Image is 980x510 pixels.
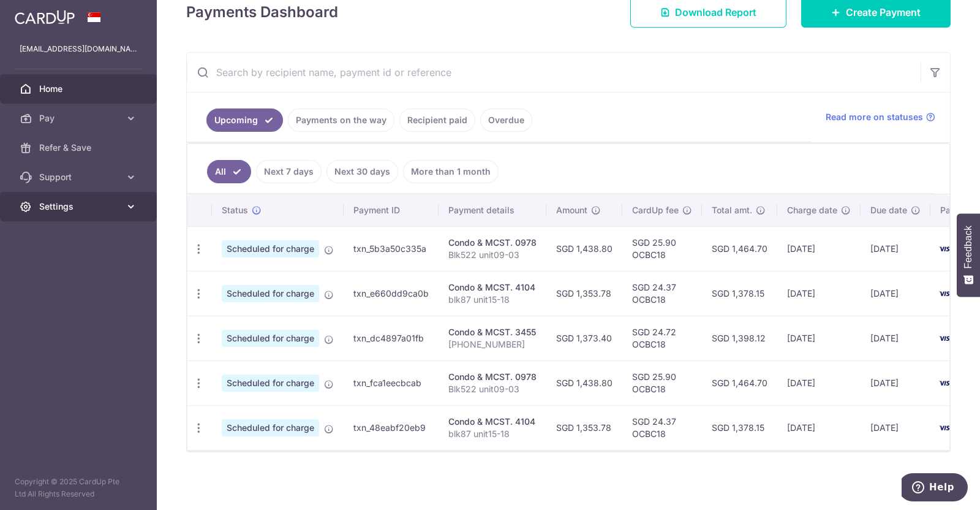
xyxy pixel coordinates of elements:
[344,194,439,226] th: Payment ID
[186,1,338,23] h4: Payments Dashboard
[399,108,475,132] a: Recipient paid
[187,53,921,92] input: Search by recipient name, payment id or reference
[861,316,930,360] td: [DATE]
[39,142,120,154] span: Refer & Save
[846,5,921,20] span: Create Payment
[15,10,75,25] img: CardUp
[702,271,777,316] td: SGD 1,378.15
[448,416,537,428] div: Condo & MCST. 4104
[934,286,959,301] img: Bank Card
[256,160,322,183] a: Next 7 days
[222,419,319,436] span: Scheduled for charge
[702,226,777,271] td: SGD 1,464.70
[403,160,499,183] a: More than 1 month
[448,294,537,306] p: blk87 unit15-18
[448,326,537,338] div: Condo & MCST. 3455
[777,271,861,316] td: [DATE]
[934,376,959,390] img: Bank Card
[39,200,120,213] span: Settings
[448,371,537,383] div: Condo & MCST. 0978
[222,240,319,257] span: Scheduled for charge
[546,405,622,450] td: SGD 1,353.78
[344,360,439,405] td: txn_fca1eecbcab
[712,204,752,216] span: Total amt.
[344,405,439,450] td: txn_48eabf20eb9
[546,271,622,316] td: SGD 1,353.78
[448,338,537,351] p: [PHONE_NUMBER]
[622,316,702,360] td: SGD 24.72 OCBC18
[777,360,861,405] td: [DATE]
[39,112,120,124] span: Pay
[448,249,537,261] p: Blk522 unit09-03
[777,316,861,360] td: [DATE]
[344,316,439,360] td: txn_dc4897a01fb
[934,331,959,346] img: Bank Card
[934,421,959,435] img: Bank Card
[861,405,930,450] td: [DATE]
[326,160,398,183] a: Next 30 days
[675,5,756,20] span: Download Report
[957,213,980,297] button: Feedback - Show survey
[861,226,930,271] td: [DATE]
[344,271,439,316] td: txn_e660dd9ca0b
[222,285,319,302] span: Scheduled for charge
[448,281,537,294] div: Condo & MCST. 4104
[702,316,777,360] td: SGD 1,398.12
[622,271,702,316] td: SGD 24.37 OCBC18
[632,204,679,216] span: CardUp fee
[448,428,537,440] p: blk87 unit15-18
[344,226,439,271] td: txn_5b3a50c335a
[702,405,777,450] td: SGD 1,378.15
[870,204,907,216] span: Due date
[787,204,837,216] span: Charge date
[480,108,532,132] a: Overdue
[546,316,622,360] td: SGD 1,373.40
[622,360,702,405] td: SGD 25.90 OCBC18
[622,226,702,271] td: SGD 25.90 OCBC18
[439,194,546,226] th: Payment details
[206,108,283,132] a: Upcoming
[777,226,861,271] td: [DATE]
[702,360,777,405] td: SGD 1,464.70
[861,271,930,316] td: [DATE]
[861,360,930,405] td: [DATE]
[222,330,319,347] span: Scheduled for charge
[556,204,587,216] span: Amount
[546,360,622,405] td: SGD 1,438.80
[963,226,974,268] span: Feedback
[39,83,120,95] span: Home
[902,473,968,504] iframe: Opens a widget where you can find more information
[288,108,394,132] a: Payments on the way
[826,111,935,123] a: Read more on statuses
[222,375,319,392] span: Scheduled for charge
[546,226,622,271] td: SGD 1,438.80
[448,383,537,395] p: Blk522 unit09-03
[777,405,861,450] td: [DATE]
[222,204,248,216] span: Status
[39,171,120,183] span: Support
[20,43,137,55] p: [EMAIL_ADDRESS][DOMAIN_NAME]
[826,111,923,123] span: Read more on statuses
[448,237,537,249] div: Condo & MCST. 0978
[934,242,959,256] img: Bank Card
[622,405,702,450] td: SGD 24.37 OCBC18
[207,160,251,183] a: All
